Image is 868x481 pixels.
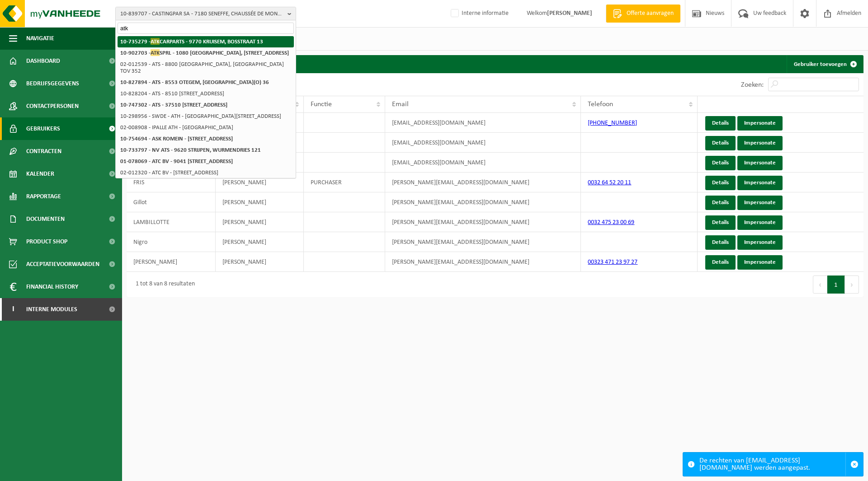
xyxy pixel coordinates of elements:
[26,27,54,50] span: Navigatie
[9,298,17,321] span: I
[705,116,736,131] a: Details
[216,232,304,252] td: [PERSON_NAME]
[120,159,233,164] strong: 01-078069 - ATC BV - 9041 [STREET_ADDRESS]
[737,235,783,250] a: Impersonate
[26,163,54,185] span: Kalender
[787,55,863,73] a: Gebruiker toevoegen
[120,38,263,45] strong: 10-735279 - CARPARTS - 9770 KRUISEM, BOSSTRAAT 13
[705,176,736,190] a: Details
[813,276,827,294] button: Previous
[588,259,637,266] a: 00323 471 23 97 27
[385,252,581,272] td: [PERSON_NAME][EMAIL_ADDRESS][DOMAIN_NAME]
[741,81,764,89] label: Zoeken:
[120,102,227,108] strong: 10-747302 - ATS - 37510 [STREET_ADDRESS]
[827,276,845,294] button: 1
[216,252,304,272] td: [PERSON_NAME]
[737,136,783,150] a: Impersonate
[588,179,631,186] a: 0032 64 52 20 11
[118,111,294,122] li: 10-298956 - SWDE - ATH - [GEOGRAPHIC_DATA][STREET_ADDRESS]
[588,120,637,126] a: [PHONE_NUMBER]
[385,232,581,252] td: [PERSON_NAME][EMAIL_ADDRESS][DOMAIN_NAME]
[705,255,736,270] a: Details
[699,453,845,476] div: De rechten van [EMAIL_ADDRESS][DOMAIN_NAME] werden aangepast.
[385,192,581,212] td: [PERSON_NAME][EMAIL_ADDRESS][DOMAIN_NAME]
[118,59,294,77] li: 02-012539 - ATS - 8800 [GEOGRAPHIC_DATA], [GEOGRAPHIC_DATA] TOV 352
[705,235,736,250] a: Details
[120,136,233,142] strong: 10-754694 - ASK ROMEIN - [STREET_ADDRESS]
[115,7,296,20] button: 10-839707 - CASTINGPAR SA - 7180 SENEFFE, CHAUSSÉE DE MONS 89
[127,212,216,232] td: LAMBILLOTTE
[311,101,332,108] span: Functie
[737,176,783,190] a: Impersonate
[127,232,216,252] td: Nigro
[118,88,294,99] li: 10-828204 - ATS - 8510 [STREET_ADDRESS]
[118,23,294,34] input: Zoeken naar gekoppelde vestigingen
[127,192,216,212] td: Gillot
[385,173,581,192] td: [PERSON_NAME][EMAIL_ADDRESS][DOMAIN_NAME]
[449,7,509,20] label: Interne informatie
[705,136,736,150] a: Details
[120,49,289,56] strong: 10-902703 - SPRL - 1080 [GEOGRAPHIC_DATA], [STREET_ADDRESS]
[120,7,284,21] span: 10-839707 - CASTINGPAR SA - 7180 SENEFFE, CHAUSSÉE DE MONS 89
[385,212,581,232] td: [PERSON_NAME][EMAIL_ADDRESS][DOMAIN_NAME]
[26,276,78,298] span: Financial History
[705,215,736,230] a: Details
[547,10,592,17] strong: [PERSON_NAME]
[131,276,195,293] div: 1 tot 8 van 8 resultaten
[588,101,613,108] span: Telefoon
[26,298,77,321] span: Interne modules
[737,156,783,170] a: Impersonate
[26,140,61,163] span: Contracten
[588,219,634,226] a: 0032 475 23 00 69
[385,113,581,133] td: [EMAIL_ADDRESS][DOMAIN_NAME]
[26,208,65,230] span: Documenten
[606,5,680,23] a: Offerte aanvragen
[151,38,160,45] span: ATK
[392,101,409,108] span: Email
[120,147,261,153] strong: 10-733797 - NV ATS - 9620 STRIJPEN, WURMENDRIES 121
[216,173,304,192] td: [PERSON_NAME]
[737,255,783,270] a: Impersonate
[737,196,783,210] a: Impersonate
[737,116,783,131] a: Impersonate
[120,79,269,85] strong: 10-827894 - ATS - 8553 OTEGEM, [GEOGRAPHIC_DATA](O) 36
[845,276,859,294] button: Next
[118,167,294,178] li: 02-012320 - ATC BV - [STREET_ADDRESS]
[385,153,581,173] td: [EMAIL_ADDRESS][DOMAIN_NAME]
[127,252,216,272] td: [PERSON_NAME]
[737,215,783,230] a: Impersonate
[26,253,99,276] span: Acceptatievoorwaarden
[705,196,736,210] a: Details
[705,156,736,170] a: Details
[385,133,581,153] td: [EMAIL_ADDRESS][DOMAIN_NAME]
[26,95,79,117] span: Contactpersonen
[26,50,60,72] span: Dashboard
[304,173,385,192] td: PURCHASER
[26,185,61,208] span: Rapportage
[127,173,216,192] td: FRIS
[26,72,79,95] span: Bedrijfsgegevens
[216,212,304,232] td: [PERSON_NAME]
[118,122,294,133] li: 02-008908 - IPALLE ATH - [GEOGRAPHIC_DATA]
[624,9,676,18] span: Offerte aanvragen
[26,230,67,253] span: Product Shop
[26,117,60,140] span: Gebruikers
[151,49,160,56] span: ATK
[216,192,304,212] td: [PERSON_NAME]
